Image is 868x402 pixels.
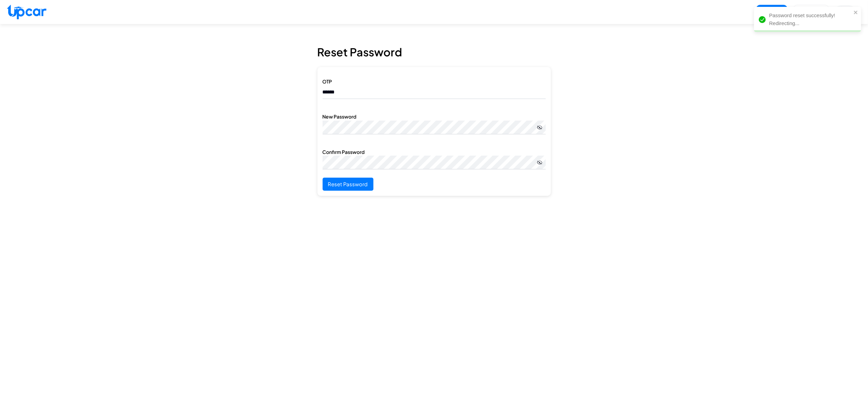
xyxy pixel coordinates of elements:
label: OTP [323,78,332,85]
h1: Reset Password [317,38,551,65]
div: Password reset successfully! Redirecting... [769,12,852,27]
button: close [854,10,858,15]
label: New Password [323,113,357,120]
img: Upcar Logo [7,4,46,19]
button: Login [756,5,788,20]
label: Confirm Password [323,149,365,155]
button: Signup [793,5,829,20]
button: Reset Password [323,178,373,191]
